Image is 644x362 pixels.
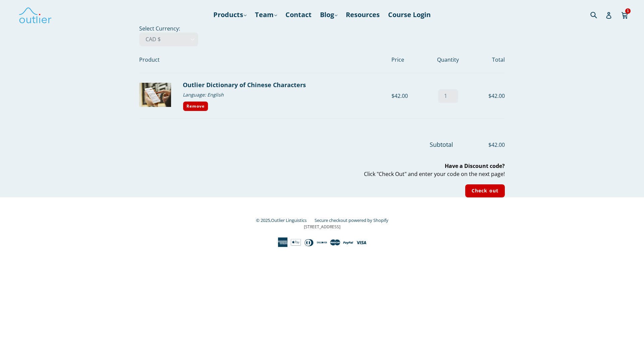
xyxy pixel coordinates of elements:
[471,46,505,73] th: Total
[139,224,505,230] p: [STREET_ADDRESS]
[183,101,208,111] a: Remove
[454,141,505,149] span: $42.00
[139,46,391,73] th: Product
[315,217,388,223] a: Secure checkout powered by Shopify
[589,8,607,21] input: Search
[183,89,386,100] div: Language: English
[391,92,426,100] div: $42.00
[621,7,629,22] a: 1
[445,162,505,170] b: Have a Discount code?
[183,81,306,89] a: Outlier Dictionary of Chinese Characters
[471,92,505,100] div: $42.00
[18,5,52,24] img: Outlier Linguistics
[256,217,313,223] small: © 2025,
[391,46,426,73] th: Price
[430,140,453,148] span: Subtotal
[317,9,341,21] a: Blog
[625,8,631,13] span: 1
[271,217,307,223] a: Outlier Linguistics
[465,184,505,197] input: Check out
[426,46,471,73] th: Quantity
[342,9,383,21] a: Resources
[252,9,280,21] a: Team
[121,24,523,197] div: Select Currency:
[385,9,434,21] a: Course Login
[139,162,505,178] p: Click "Check Out" and enter your code on the next page!
[139,83,171,107] img: Outlier Dictionary of Chinese Characters - English
[210,9,250,21] a: Products
[282,9,315,21] a: Contact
